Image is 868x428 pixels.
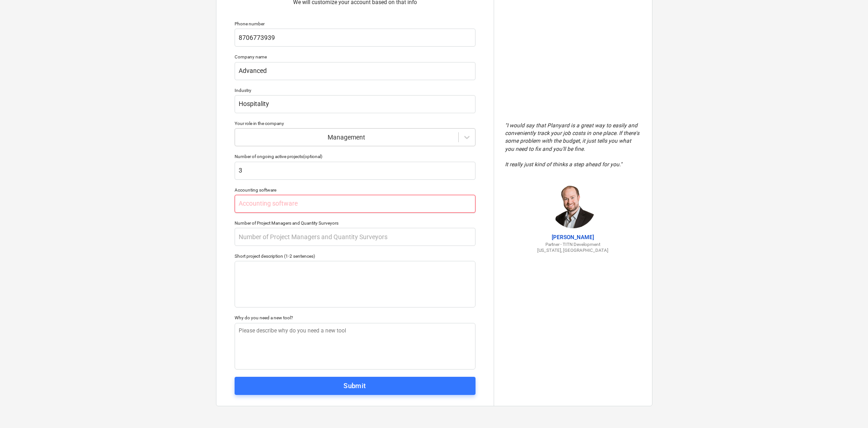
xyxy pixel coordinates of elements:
div: Phone number [235,21,476,27]
div: Company name [235,54,476,60]
p: [PERSON_NAME] [505,234,641,241]
div: Short project description (1-2 sentences) [235,253,476,259]
input: Accounting software [235,195,476,213]
div: Your role in the company [235,120,476,126]
div: Industry [235,87,476,93]
input: Company name [235,62,476,80]
button: Submit [235,377,476,395]
input: Number of ongoing active projects [235,162,476,180]
p: Partner - TITN Development [505,241,641,247]
input: Number of Project Managers and Quantity Surveyors [235,228,476,246]
div: Accounting software [235,187,476,193]
div: Submit [343,380,366,392]
div: Number of Project Managers and Quantity Surveyors [235,220,476,226]
input: Your phone number [235,29,476,47]
div: Why do you need a new tool? [235,315,476,321]
p: [US_STATE], [GEOGRAPHIC_DATA] [505,247,641,253]
p: " I would say that Planyard is a great way to easily and conveniently track your job costs in one... [505,122,641,168]
input: Industry [235,95,476,113]
div: Number of ongoing active projects (optional) [235,154,476,159]
iframe: Chat Widget [823,385,868,428]
img: Jordan Cohen [550,183,596,228]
